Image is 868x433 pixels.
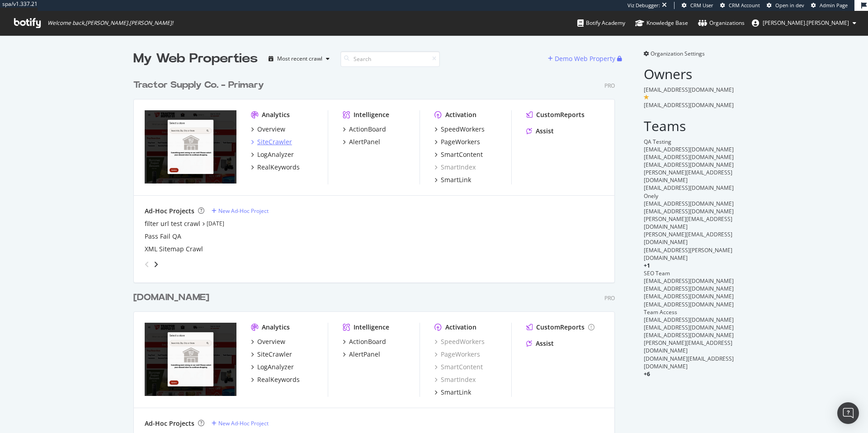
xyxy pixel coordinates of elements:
div: Viz Debugger: [627,2,660,9]
a: New Ad-Hoc Project [212,207,269,215]
a: Admin Page [811,2,848,9]
div: Activation [445,110,476,119]
div: New Ad-Hoc Project [218,419,269,427]
div: Onely [644,192,735,200]
span: [DOMAIN_NAME][EMAIL_ADDRESS][DOMAIN_NAME] [644,355,734,370]
a: Botify Academy [577,11,625,35]
a: Overview [251,125,285,134]
a: Demo Web Property [548,55,617,62]
div: CustomReports [536,323,585,332]
span: + 1 [644,262,650,269]
a: [DOMAIN_NAME] [133,291,213,304]
div: SmartLink [441,388,471,397]
button: [PERSON_NAME].[PERSON_NAME] [745,16,863,30]
div: Overview [257,337,285,346]
span: Open in dev [775,2,804,9]
button: Demo Web Property [548,52,617,66]
span: dave.coppedge [763,19,849,27]
span: [EMAIL_ADDRESS][DOMAIN_NAME] [644,207,734,215]
div: filter url test crawl [145,219,200,228]
div: Assist [536,339,554,348]
a: SiteCrawler [251,350,292,359]
div: Ad-Hoc Projects [145,207,194,216]
a: CRM User [682,2,713,9]
div: Activation [445,323,476,332]
div: Intelligence [354,110,389,119]
a: CustomReports [526,110,585,119]
span: [EMAIL_ADDRESS][DOMAIN_NAME] [644,161,734,169]
a: SpeedWorkers [434,337,485,346]
a: RealKeywords [251,163,300,172]
a: SmartContent [434,150,483,159]
div: Intelligence [354,323,389,332]
a: SmartLink [434,175,471,184]
span: [PERSON_NAME][EMAIL_ADDRESS][DOMAIN_NAME] [644,169,732,184]
span: [EMAIL_ADDRESS][DOMAIN_NAME] [644,101,734,109]
a: Knowledge Base [635,11,688,35]
div: Organizations [698,19,745,28]
div: LogAnalyzer [257,362,294,372]
div: angle-right [153,260,159,269]
span: [EMAIL_ADDRESS][DOMAIN_NAME] [644,331,734,339]
span: [EMAIL_ADDRESS][DOMAIN_NAME] [644,86,734,94]
a: Assist [526,339,554,348]
input: Search [340,51,440,67]
a: AlertPanel [343,137,380,146]
div: ActionBoard [349,337,386,346]
div: XML Sitemap Crawl [145,245,203,254]
div: My Web Properties [133,50,258,68]
h2: Owners [644,66,735,81]
img: www.tractorsupply.com [145,110,236,184]
div: angle-left [141,257,153,272]
a: SiteCrawler [251,137,292,146]
a: SpeedWorkers [434,125,485,134]
span: [EMAIL_ADDRESS][PERSON_NAME][DOMAIN_NAME] [644,246,732,262]
a: Assist [526,127,554,136]
div: Overview [257,125,285,134]
a: SmartIndex [434,375,476,384]
div: Pass Fail QA [145,232,181,241]
span: + 6 [644,370,650,378]
div: Knowledge Base [635,19,688,28]
div: New Ad-Hoc Project [218,207,269,215]
div: Analytics [262,110,290,119]
a: [DATE] [207,220,224,227]
div: SmartContent [441,150,483,159]
span: [PERSON_NAME][EMAIL_ADDRESS][DOMAIN_NAME] [644,215,732,231]
span: [EMAIL_ADDRESS][DOMAIN_NAME] [644,153,734,161]
div: SpeedWorkers [441,125,485,134]
a: SmartLink [434,388,471,397]
span: [PERSON_NAME][EMAIL_ADDRESS][DOMAIN_NAME] [644,339,732,354]
span: [EMAIL_ADDRESS][DOMAIN_NAME] [644,184,734,192]
div: SiteCrawler [257,350,292,359]
span: [EMAIL_ADDRESS][DOMAIN_NAME] [644,316,734,324]
a: ActionBoard [343,337,386,346]
div: AlertPanel [349,137,380,146]
a: Organizations [698,11,745,35]
span: Organization Settings [651,50,705,57]
a: LogAnalyzer [251,362,294,372]
div: Analytics [262,323,290,332]
a: SmartContent [434,362,483,372]
div: SmartIndex [434,163,476,172]
div: ActionBoard [349,125,386,134]
span: [EMAIL_ADDRESS][DOMAIN_NAME] [644,301,734,308]
a: Overview [251,337,285,346]
span: Welcome back, [PERSON_NAME].[PERSON_NAME] ! [47,19,173,27]
span: Admin Page [820,2,848,9]
a: New Ad-Hoc Project [212,419,269,427]
a: Tractor Supply Co. - Primary [133,79,268,92]
span: [EMAIL_ADDRESS][DOMAIN_NAME] [644,324,734,331]
a: Open in dev [767,2,804,9]
div: SEO Team [644,269,735,277]
a: ActionBoard [343,125,386,134]
div: Team Access [644,308,735,316]
div: Pro [604,294,615,302]
a: LogAnalyzer [251,150,294,159]
div: RealKeywords [257,375,300,384]
div: SiteCrawler [257,137,292,146]
div: AlertPanel [349,350,380,359]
